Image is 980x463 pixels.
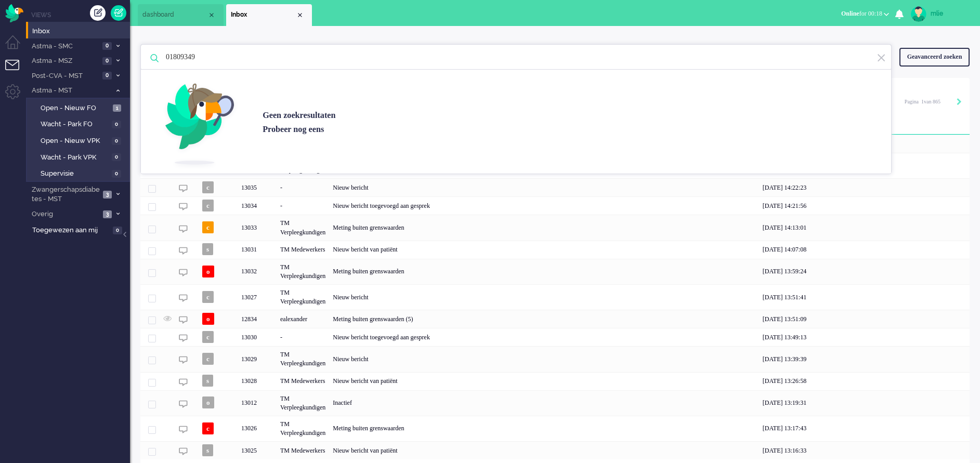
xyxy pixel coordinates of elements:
[329,196,759,215] div: Nieuw bericht toegevoegd aan gesprek
[140,178,970,196] div: 13035
[277,416,329,441] div: TM Verpleegkundigen
[759,310,970,328] div: [DATE] 13:51:09
[140,215,970,240] div: 13033
[238,178,277,196] div: 13035
[329,178,759,196] div: Nieuw bericht
[905,94,962,109] div: Pagination
[30,135,129,146] a: Open - Nieuw VPK 0
[202,396,214,408] span: o
[30,118,129,129] a: Wacht - Park FO 0
[238,346,277,372] div: 13029
[112,137,121,145] span: 0
[202,200,214,211] span: c
[238,284,277,310] div: 13027
[329,215,759,240] div: Meting buiten grenswaarden
[329,284,759,310] div: Nieuw bericht
[277,215,329,240] div: TM Verpleegkundigen
[179,355,188,364] img: ic_chat_grey.svg
[277,346,329,372] div: TM Verpleegkundigen
[759,241,970,259] div: [DATE] 14:07:08
[759,372,970,390] div: [DATE] 13:26:58
[113,104,121,112] span: 1
[102,42,112,50] span: 0
[102,72,112,80] span: 0
[277,372,329,390] div: TM Medewerkers
[238,215,277,240] div: 13033
[30,209,100,219] span: Overig
[30,185,100,204] span: Zwangerschapsdiabetes - MST
[329,346,759,372] div: Nieuw bericht
[877,53,886,63] img: ic-exit.svg
[207,11,216,19] div: Close tab
[140,390,970,416] div: 13012
[103,191,112,199] span: 3
[140,416,970,441] div: 13026
[759,328,970,346] div: [DATE] 13:49:13
[226,4,312,26] li: View
[5,7,23,15] a: Omnidesk
[277,178,329,196] div: -
[30,102,129,113] a: Open - Nieuw FO 1
[329,372,759,390] div: Nieuw bericht van patiënt
[30,224,130,235] a: Toegewezen aan mij 0
[238,259,277,284] div: 13032
[41,103,110,113] span: Open - Nieuw FO
[231,10,296,19] span: Inbox
[41,153,109,163] span: Wacht - Park VPK
[277,441,329,459] div: TM Medewerkers
[329,328,759,346] div: Nieuw bericht toegevoegd aan gesprek
[202,375,213,387] span: s
[202,181,214,193] span: c
[759,390,970,416] div: [DATE] 13:19:31
[329,416,759,441] div: Meting buiten grenswaarden
[30,42,99,51] span: Astma - SMC
[835,3,895,26] li: Onlinefor 00:18
[202,291,214,303] span: c
[329,441,759,459] div: Nieuw bericht van patiënt
[329,241,759,259] div: Nieuw bericht van patiënt
[759,196,970,215] div: [DATE] 14:21:56
[238,241,277,259] div: 13031
[931,8,970,19] div: mlie
[31,10,130,19] li: Views
[140,196,970,215] div: 13034
[140,310,970,328] div: 12834
[90,5,106,21] div: Creëer ticket
[759,284,970,310] div: [DATE] 13:51:41
[238,441,277,459] div: 13025
[202,243,213,255] span: s
[41,120,109,129] span: Wacht - Park FO
[112,153,121,161] span: 0
[179,400,188,408] img: ic_chat_grey.svg
[759,215,970,240] div: [DATE] 14:13:01
[32,27,130,36] span: Inbox
[179,294,188,302] img: ic_chat_grey.svg
[759,178,970,196] div: [DATE] 14:22:23
[202,221,214,233] span: c
[759,441,970,459] div: [DATE] 13:16:33
[140,328,970,346] div: 13030
[202,353,214,365] span: c
[140,259,970,284] div: 13032
[277,310,329,328] div: ealexander
[30,25,130,36] a: Inbox
[158,45,877,70] input: Zoek: ticket ID, patiëntnaam, klant ID, inhoud, titel, adres
[759,259,970,284] div: [DATE] 13:59:24
[140,441,970,459] div: 13025
[238,372,277,390] div: 13028
[899,48,970,66] div: Geavanceerd zoeken
[142,10,207,19] span: dashboard
[202,422,214,434] span: c
[179,447,188,456] img: ic_chat_grey.svg
[238,390,277,416] div: 13012
[112,170,121,178] span: 0
[179,334,188,342] img: ic_chat_grey.svg
[140,372,970,390] div: 13028
[202,313,214,325] span: o
[277,328,329,346] div: -
[957,97,962,108] div: Next
[277,390,329,416] div: TM Verpleegkundigen
[841,10,859,17] span: Online
[30,151,129,163] a: Wacht - Park VPK 0
[154,65,255,178] img: inspector_bird.svg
